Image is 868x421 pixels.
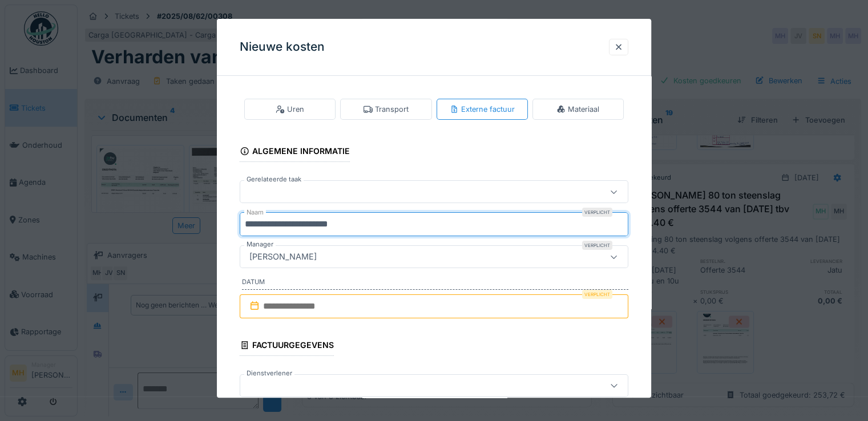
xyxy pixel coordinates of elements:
[240,337,334,356] div: Factuurgegevens
[450,104,515,115] div: Externe factuur
[582,290,612,299] div: Verplicht
[276,104,304,115] div: Uren
[244,369,294,378] label: Dienstverlener
[364,104,409,115] div: Transport
[242,278,628,290] label: Datum
[245,251,321,264] div: [PERSON_NAME]
[582,208,612,217] div: Verplicht
[240,40,325,54] h3: Nieuwe kosten
[582,241,612,250] div: Verplicht
[240,143,350,162] div: Algemene informatie
[244,175,304,185] label: Gerelateerde taak
[244,208,266,218] label: Naam
[556,104,599,115] div: Materiaal
[244,240,276,250] label: Manager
